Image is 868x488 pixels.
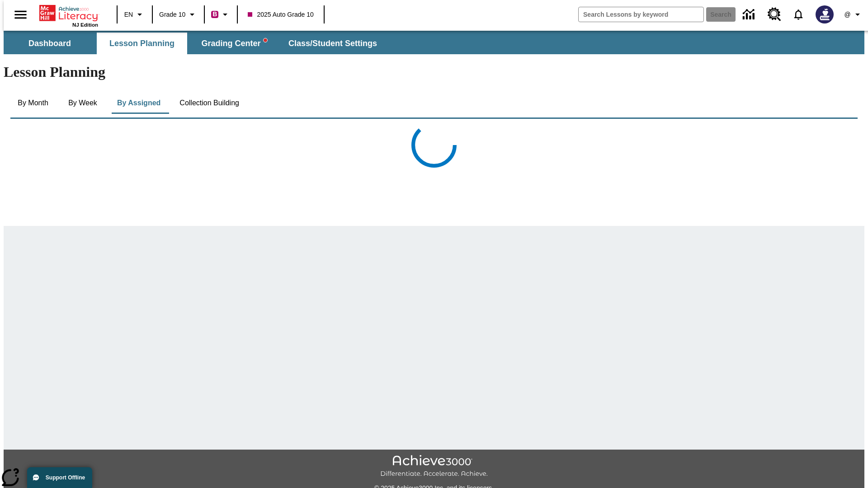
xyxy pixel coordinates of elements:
[844,10,850,19] span: @
[46,474,85,481] span: Support Offline
[4,64,864,80] h1: Lesson Planning
[839,6,868,23] button: Profile/Settings
[39,4,98,22] a: Home
[39,3,98,28] div: Home
[5,33,95,54] button: Dashboard
[4,33,385,54] div: SubNavbar
[189,33,279,54] button: Grading Center
[810,3,839,26] button: Select a new avatar
[4,31,864,54] div: SubNavbar
[579,7,703,22] input: search field
[109,38,175,49] span: Lesson Planning
[156,6,201,23] button: Grade: Grade 10, Select a grade
[110,92,168,114] button: By Assigned
[737,2,762,27] a: Data Center
[380,455,488,478] img: Achieve3000 Differentiate Accelerate Achieve
[248,10,313,19] span: 2025 Auto Grade 10
[60,92,105,114] button: By Week
[288,38,377,49] span: Class/Student Settings
[816,5,834,23] img: Avatar
[159,10,185,19] span: Grade 10
[787,3,810,26] a: Notifications
[762,2,787,27] a: Resource Center, Will open in new tab
[120,6,149,23] button: Language: EN, Select a language
[212,9,217,20] span: B
[124,10,133,19] span: EN
[28,38,71,49] span: Dashboard
[208,6,234,23] button: Boost Class color is violet red. Change class color
[201,38,267,49] span: Grading Center
[281,33,384,54] button: Class/Student Settings
[10,92,56,114] button: By Month
[27,467,92,488] button: Support Offline
[172,92,246,114] button: Collection Building
[97,33,187,54] button: Lesson Planning
[72,22,98,28] span: NJ Edition
[264,38,267,42] svg: writing assistant alert
[7,1,34,28] button: Open side menu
